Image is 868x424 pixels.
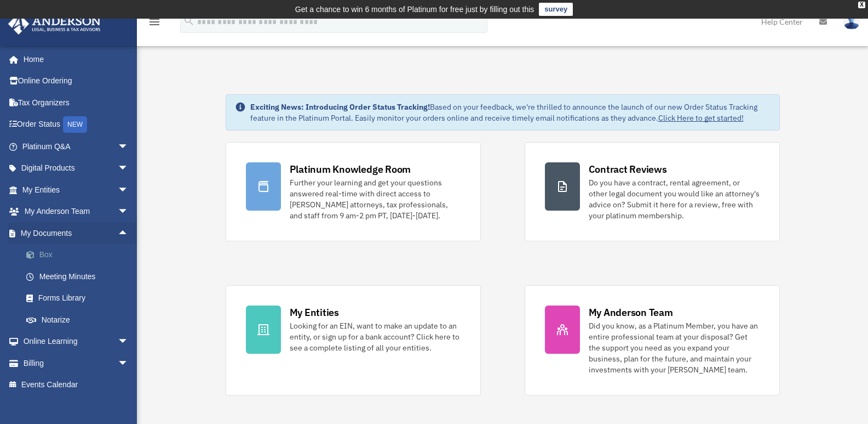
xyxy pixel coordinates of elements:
img: Anderson Advisors Platinum Portal [5,13,104,35]
div: My Anderson Team [589,306,673,319]
span: arrow_drop_up [118,222,140,245]
a: Notarize [15,309,145,331]
span: arrow_drop_down [118,135,140,158]
a: Digital Productsarrow_drop_down [8,157,145,179]
a: Click Here to get started! [658,113,744,123]
div: close [858,2,865,8]
span: arrow_drop_down [118,201,140,223]
a: Online Learningarrow_drop_down [8,331,145,353]
a: Online Ordering [8,70,145,92]
span: arrow_drop_down [118,179,140,201]
i: menu [148,15,161,29]
span: arrow_drop_down [118,352,140,375]
a: My Entitiesarrow_drop_down [8,179,145,201]
a: survey [539,3,573,16]
a: My Anderson Teamarrow_drop_down [8,201,145,223]
div: Based on your feedback, we're thrilled to announce the launch of our new Order Status Tracking fe... [250,101,771,123]
a: My Anderson Team Did you know, as a Platinum Member, you have an entire professional team at your... [525,285,780,395]
a: Events Calendar [8,374,145,396]
div: NEW [63,116,87,133]
span: arrow_drop_down [118,331,140,353]
a: Contract Reviews Do you have a contract, rental agreement, or other legal document you would like... [525,142,780,241]
a: Platinum Knowledge Room Further your learning and get your questions answered real-time with dire... [226,142,481,241]
div: Looking for an EIN, want to make an update to an entity, or sign up for a bank account? Click her... [290,320,461,353]
a: Box [15,244,145,266]
div: Contract Reviews [589,162,667,176]
div: Did you know, as a Platinum Member, you have an entire professional team at your disposal? Get th... [589,320,760,375]
a: Tax Organizers [8,92,145,114]
a: Home [8,48,140,70]
a: Meeting Minutes [15,265,145,287]
a: My Entities Looking for an EIN, want to make an update to an entity, or sign up for a bank accoun... [226,285,481,395]
div: Further your learning and get your questions answered real-time with direct access to [PERSON_NAM... [290,177,461,221]
a: Billingarrow_drop_down [8,352,145,374]
div: Platinum Knowledge Room [290,162,411,176]
a: Order StatusNEW [8,114,145,136]
div: Get a chance to win 6 months of Platinum for free just by filling out this [295,3,534,16]
div: My Entities [290,306,339,319]
strong: Exciting News: Introducing Order Status Tracking! [250,102,430,112]
a: Platinum Q&Aarrow_drop_down [8,135,145,157]
a: My Documentsarrow_drop_up [8,222,145,244]
i: search [183,15,195,27]
img: User Pic [843,14,860,30]
span: arrow_drop_down [118,157,140,180]
a: Forms Library [15,287,145,309]
div: Do you have a contract, rental agreement, or other legal document you would like an attorney's ad... [589,177,760,221]
a: menu [148,19,161,29]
